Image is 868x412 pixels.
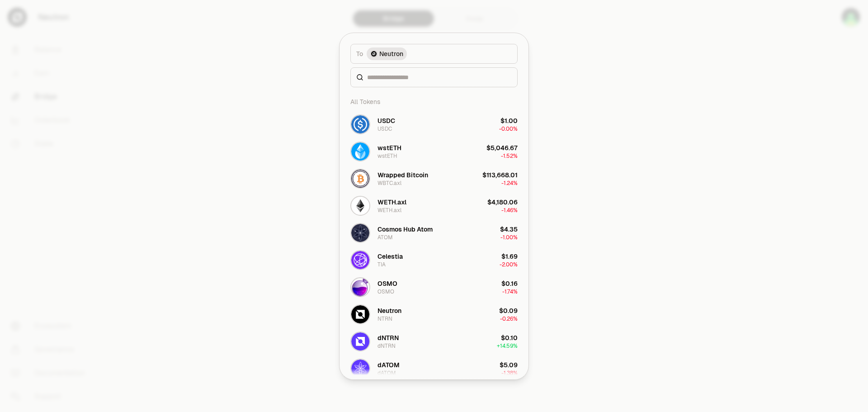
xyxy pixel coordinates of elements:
div: $5,046.67 [486,143,518,152]
div: dATOM [377,360,400,369]
button: WBTC.axl LogoWrapped BitcoinWBTC.axl$113,668.01-1.24% [345,165,523,192]
div: Celestia [377,252,403,261]
button: ATOM LogoCosmos Hub AtomATOM$4.35-1.00% [345,219,523,246]
div: dNTRN [377,342,396,350]
div: $0.16 [501,279,518,288]
img: TIA Logo [351,251,369,269]
img: WBTC.axl Logo [351,170,369,188]
span: -1.52% [501,152,518,160]
span: -1.00% [500,234,518,241]
button: dNTRN LogodNTRNdNTRN$0.10+14.59% [345,328,523,355]
div: USDC [377,125,392,133]
div: $0.09 [499,306,518,315]
span: -0.00% [499,125,518,133]
div: ATOM [377,234,393,241]
div: $113,668.01 [482,170,518,180]
button: OSMO LogoOSMOOSMO$0.16-1.74% [345,274,523,301]
span: Neutron [379,49,403,58]
img: dATOM Logo [351,360,369,378]
div: $1.69 [501,252,518,261]
div: $1.00 [500,116,518,125]
div: $5.09 [500,360,518,369]
img: OSMO Logo [351,278,369,296]
button: TIA LogoCelestiaTIA$1.69-2.00% [345,246,523,274]
button: USDC LogoUSDCUSDC$1.00-0.00% [345,111,523,138]
span: -1.24% [501,180,518,187]
div: wstETH [377,143,401,152]
div: Cosmos Hub Atom [377,225,433,234]
button: dATOM LogodATOMdATOM$5.09-1.38% [345,355,523,382]
span: -1.46% [501,207,518,214]
div: OSMO [377,279,397,288]
img: USDC Logo [351,115,369,133]
div: USDC [377,116,395,125]
div: Wrapped Bitcoin [377,170,428,180]
img: dNTRN Logo [351,332,369,350]
div: dATOM [377,369,396,377]
div: NTRN [377,315,392,322]
div: dNTRN [377,333,399,342]
img: WETH.axl Logo [351,197,369,215]
img: Neutron Logo [370,50,377,57]
div: $4,180.06 [487,198,518,207]
div: WBTC.axl [377,180,401,187]
span: -1.74% [502,288,518,295]
div: TIA [377,261,386,268]
div: WETH.axl [377,207,401,214]
button: WETH.axl LogoWETH.axlWETH.axl$4,180.06-1.46% [345,192,523,219]
div: WETH.axl [377,198,406,207]
div: Neutron [377,306,401,315]
div: OSMO [377,288,394,295]
button: NTRN LogoNeutronNTRN$0.09-0.26% [345,301,523,328]
div: $4.35 [500,225,518,234]
img: ATOM Logo [351,224,369,242]
div: $0.10 [501,333,518,342]
button: wstETH LogowstETHwstETH$5,046.67-1.52% [345,138,523,165]
span: + 14.59% [497,342,518,350]
span: -0.26% [500,315,518,322]
img: wstETH Logo [351,142,369,161]
div: wstETH [377,152,397,160]
button: ToNeutron LogoNeutron [350,44,518,64]
span: -1.38% [501,369,518,377]
span: -2.00% [500,261,518,268]
div: All Tokens [345,93,523,111]
span: To [356,49,363,58]
img: NTRN Logo [351,305,369,323]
